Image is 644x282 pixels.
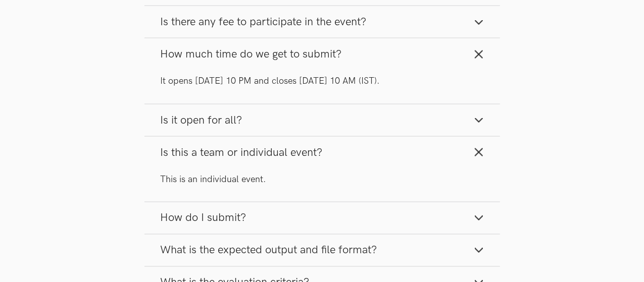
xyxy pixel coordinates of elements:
p: It opens [DATE] 10 PM and closes [DATE] 10 AM (IST). [161,75,484,87]
span: How do I submit? [161,211,246,225]
button: Is this a team or individual event? [144,137,500,168]
button: How much time do we get to submit? [144,38,500,70]
div: Is this a team or individual event? [144,168,500,202]
span: Is it open for all? [161,114,242,127]
button: Is it open for all? [144,104,500,136]
button: How do I submit? [144,202,500,234]
span: Is there any fee to participate in the event? [161,15,367,29]
div: How much time do we get to submit? [144,70,500,103]
p: This is an individual event. [161,173,484,186]
span: How much time do we get to submit? [161,47,342,61]
span: What is the expected output and file format? [161,244,377,257]
span: Is this a team or individual event? [161,146,323,159]
button: Is there any fee to participate in the event? [144,6,500,38]
button: What is the expected output and file format? [144,235,500,266]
